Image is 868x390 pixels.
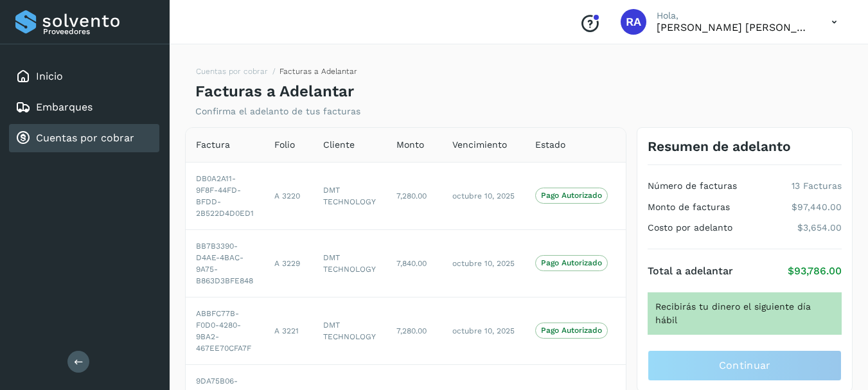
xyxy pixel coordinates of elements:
span: Factura [196,138,230,152]
span: octubre 10, 2025 [452,191,515,200]
nav: breadcrumb [195,66,357,82]
span: Facturas a Adelantar [279,67,357,76]
td: DMT TECHNOLOGY [313,229,386,297]
td: DMT TECHNOLOGY [313,297,386,364]
h4: Monto de facturas [648,202,730,213]
p: $93,786.00 [788,265,842,277]
p: Confirma el adelanto de tus facturas [195,106,360,117]
a: Embarques [36,101,93,113]
span: 7,280.00 [396,191,427,200]
span: Vencimiento [452,138,507,152]
h3: Resumen de adelanto [648,138,791,154]
td: A 3220 [264,162,313,229]
td: DMT TECHNOLOGY [313,162,386,229]
h4: Total a adelantar [648,265,733,277]
div: Inicio [9,62,159,91]
h4: Facturas a Adelantar [195,82,354,101]
td: A 3221 [264,297,313,364]
td: ABBFC77B-F0D0-4280-9BA2-467EE70CFA7F [186,297,264,364]
div: Cuentas por cobrar [9,124,159,152]
div: Embarques [9,93,159,121]
span: Monto [396,138,424,152]
span: 7,840.00 [396,259,427,268]
p: Hola, [657,10,811,21]
button: Continuar [648,350,842,381]
p: Pago Autorizado [541,326,602,335]
h4: Número de facturas [648,181,737,191]
div: Recibirás tu dinero el siguiente día hábil [648,292,842,335]
a: Cuentas por cobrar [36,132,134,144]
p: $97,440.00 [792,202,842,213]
span: Estado [535,138,565,152]
span: octubre 10, 2025 [452,326,515,335]
p: $3,654.00 [797,222,842,233]
span: octubre 10, 2025 [452,259,515,268]
td: BB7B3390-D4AE-4BAC-9A75-B863D3BFE848 [186,229,264,297]
span: 7,280.00 [396,326,427,335]
p: Pago Autorizado [541,191,602,200]
td: DB0A2A11-9F8F-44FD-BFDD-2B522D4D0ED1 [186,162,264,229]
h4: Costo por adelanto [648,222,732,233]
span: Folio [274,138,295,152]
a: Cuentas por cobrar [196,67,268,76]
td: A 3229 [264,229,313,297]
p: Proveedores [43,27,154,36]
p: 13 Facturas [792,181,842,191]
span: Cliente [323,138,355,152]
a: Inicio [36,70,63,82]
p: Pago Autorizado [541,258,602,267]
span: Continuar [719,359,771,373]
p: Raphael Argenis Rubio Becerril [657,21,811,33]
